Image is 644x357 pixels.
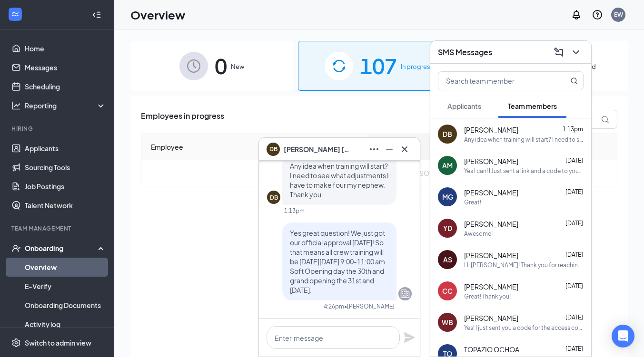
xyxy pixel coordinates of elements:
[442,161,453,170] div: AM
[284,207,305,215] div: 1:13pm
[464,167,584,175] div: Yes I can! I Just sent a link and a code to your email. Let me know if it went through. Thanks!
[464,156,518,166] span: [PERSON_NAME]
[464,324,584,332] div: Yes! I just sent you a code for the access code for your food handlers permit.
[25,158,106,177] a: Sourcing Tools
[25,39,106,58] a: Home
[92,10,101,19] svg: Collapse
[25,277,106,296] a: E-Verify
[464,251,518,260] span: [PERSON_NAME]
[438,72,551,90] input: Search team member
[443,255,452,264] div: AS
[25,77,106,96] a: Scheduling
[25,196,106,215] a: Talent Network
[401,62,434,71] span: In progress
[290,162,389,199] span: Any idea when training will start? I need to see what adjustments I have to make four my nephew. ...
[570,77,578,85] svg: MagnifyingGlass
[11,101,21,110] svg: Analysis
[25,315,106,334] a: Activity log
[565,157,583,164] span: [DATE]
[260,134,316,160] th: Location
[11,338,21,347] svg: Settings
[464,188,518,197] span: [PERSON_NAME]
[25,243,98,253] div: Onboarding
[464,261,584,269] div: Hi [PERSON_NAME]! Thank you for reaching out, I just sent you a code and a link to complete your ...
[11,243,21,253] svg: UserCheck
[464,282,518,291] span: [PERSON_NAME]
[592,9,603,20] svg: QuestionInfo
[571,9,582,20] svg: Notifications
[215,49,227,82] span: 0
[464,345,519,354] span: TOPAZIO OCHOA
[397,142,412,157] button: Cross
[563,125,583,133] span: 1:13pm
[443,129,452,139] div: DB
[25,296,106,315] a: Onboarding Documents
[384,144,395,155] svg: Minimize
[551,45,566,60] button: ComposeMessage
[141,134,260,160] th: Employee
[447,102,481,110] span: Applicants
[553,47,565,58] svg: ComposeMessage
[10,10,20,19] svg: WorkstreamLogo
[316,134,369,160] th: Process
[399,144,410,155] svg: Cross
[570,47,582,58] svg: ChevronDown
[231,62,244,71] span: New
[290,229,387,294] span: Yes great question! We just got our official approval [DATE]! So that means all crew training wil...
[508,102,557,110] span: Team members
[614,10,623,19] div: EW
[11,224,104,232] div: Team Management
[442,192,453,202] div: MG
[464,313,518,323] span: [PERSON_NAME]
[25,139,106,158] a: Applicants
[141,160,617,186] td: No results matched search terms: [PERSON_NAME]
[367,142,382,157] button: Ellipses
[399,288,411,299] svg: Company
[141,110,224,129] span: Employees in progress
[324,302,344,310] div: 4:26pm
[382,142,397,157] button: Minimize
[443,223,452,233] div: YD
[565,282,583,289] span: [DATE]
[464,125,518,135] span: [PERSON_NAME]
[442,286,453,296] div: CC
[270,193,278,202] div: DB
[565,188,583,195] span: [DATE]
[25,177,106,196] a: Job Postings
[404,332,415,343] svg: Plane
[25,258,106,277] a: Overview
[568,45,584,60] button: ChevronDown
[11,125,104,133] div: Hiring
[565,345,583,352] span: [DATE]
[438,47,492,58] h3: SMS Messages
[565,220,583,227] span: [DATE]
[284,144,350,154] span: [PERSON_NAME] [PERSON_NAME]
[25,101,107,110] div: Reporting
[464,135,584,144] div: Any idea when training will start? I need to see what adjustments I have to make four my nephew. ...
[565,314,583,321] span: [DATE]
[565,251,583,258] span: [DATE]
[464,292,511,300] div: Great! Thank you!
[130,7,185,23] h1: Overview
[360,49,397,82] span: 107
[464,198,481,206] div: Great!
[464,219,518,229] span: [PERSON_NAME]
[368,144,380,155] svg: Ellipses
[612,325,634,347] div: Open Intercom Messenger
[25,58,106,77] a: Messages
[442,318,453,327] div: WB
[344,302,395,310] span: • [PERSON_NAME]
[464,230,493,238] div: Awesome!
[25,338,91,347] div: Switch to admin view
